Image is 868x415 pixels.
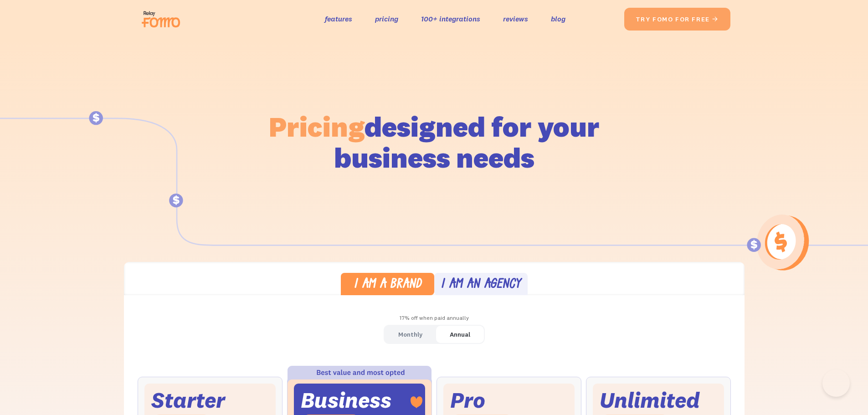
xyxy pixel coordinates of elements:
a: blog [551,12,565,26]
div: Business [301,390,391,410]
div: I am a brand [354,278,421,292]
div: Monthly [398,328,422,341]
a: features [325,12,352,26]
div: Unlimited [600,390,700,410]
a: pricing [375,12,398,26]
h1: designed for your business needs [268,111,600,173]
a: try fomo for free [624,8,730,31]
div: Pro [450,390,485,410]
iframe: Toggle Customer Support [822,369,850,397]
div: Starter [151,390,225,410]
div: I am an agency [441,278,521,292]
span: Pricing [269,109,365,144]
a: 100+ integrations [421,12,480,26]
div: 17% off when paid annually [124,312,745,325]
span:  [712,15,719,23]
div: Annual [450,328,470,341]
a: reviews [503,12,528,26]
